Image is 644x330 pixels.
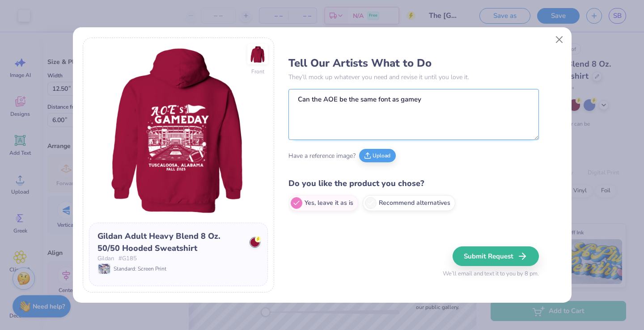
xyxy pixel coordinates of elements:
div: Front [251,68,264,76]
label: Recommend alternatives [363,195,455,211]
div: Gildan Adult Heavy Blend 8 Oz. 50/50 Hooded Sweatshirt [97,230,243,254]
label: Yes, leave it as is [288,195,358,211]
h4: Do you like the product you chose? [288,177,539,190]
span: Have a reference image? [288,151,356,161]
button: Submit Request [453,246,539,266]
button: Close [551,31,568,48]
span: Standard: Screen Print [114,265,166,273]
textarea: Can the AOE be the same font as gameday [288,89,539,140]
span: We’ll email and text it to you by 8 pm. [443,270,539,279]
button: Upload [359,149,396,162]
span: Gildan [97,254,114,263]
h3: Tell Our Artists What to Do [288,56,539,70]
img: Back [89,44,268,223]
img: Front [249,45,267,63]
p: They’ll mock up whatever you need and revise it until you love it. [288,72,539,82]
span: # G185 [119,254,137,263]
img: Standard: Screen Print [98,264,110,274]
